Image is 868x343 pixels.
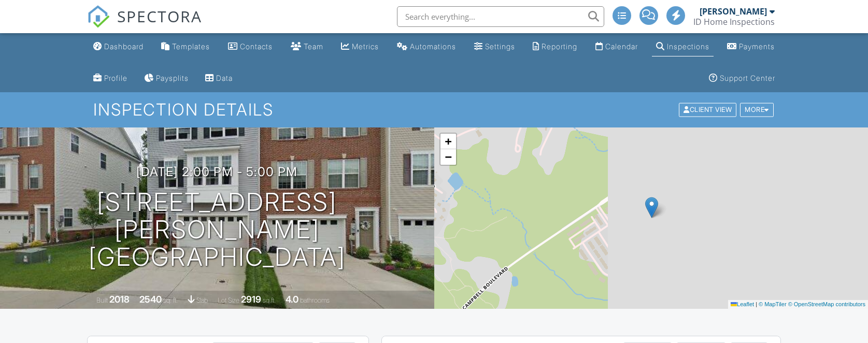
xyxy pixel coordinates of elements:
[240,42,273,51] div: Contacts
[723,37,779,56] a: Payments
[485,42,515,51] div: Settings
[679,103,736,117] div: Client View
[529,37,581,56] a: Reporting
[445,135,451,148] span: +
[156,74,189,82] div: Paysplits
[693,17,775,27] div: ID Home Inspections
[216,74,233,82] div: Data
[87,14,202,36] a: SPECTORA
[739,42,775,51] div: Payments
[337,37,383,56] a: Metrics
[740,103,774,117] div: More
[287,37,328,56] a: Team
[89,69,132,88] a: Company Profile
[440,134,456,149] a: Zoom in
[440,149,456,165] a: Zoom out
[393,37,460,56] a: Automations (Advanced)
[667,42,709,51] div: Inspections
[645,197,658,218] img: Marker
[172,42,210,51] div: Templates
[445,150,451,163] span: −
[104,74,127,82] div: Profile
[139,294,162,305] div: 2540
[157,37,214,56] a: Templates
[93,101,774,119] h1: Inspection Details
[300,296,330,304] span: bathrooms
[352,42,379,51] div: Metrics
[756,301,757,307] span: |
[109,294,130,305] div: 2018
[678,105,739,113] a: Client View
[263,296,276,304] span: sq.ft.
[652,37,714,56] a: Inspections
[241,294,261,305] div: 2919
[218,296,239,304] span: Lot Size
[163,296,178,304] span: sq. ft.
[397,6,604,27] input: Search everything...
[96,296,108,304] span: Built
[117,5,202,27] span: SPECTORA
[224,37,277,56] a: Contacts
[140,69,193,88] a: Paysplits
[104,42,144,51] div: Dashboard
[542,42,577,51] div: Reporting
[605,42,638,51] div: Calendar
[89,37,148,56] a: Dashboard
[700,6,767,17] div: [PERSON_NAME]
[705,69,779,88] a: Support Center
[304,42,323,51] div: Team
[201,69,237,88] a: Data
[788,301,865,307] a: © OpenStreetMap contributors
[286,294,298,305] div: 4.0
[87,5,110,28] img: The Best Home Inspection Software - Spectora
[759,301,787,307] a: © MapTiler
[470,37,519,56] a: Settings
[591,37,642,56] a: Calendar
[720,74,775,82] div: Support Center
[136,165,297,179] h3: [DATE] 2:00 pm - 5:00 pm
[410,42,456,51] div: Automations
[731,301,754,307] a: Leaflet
[196,296,208,304] span: slab
[17,189,418,270] h1: [STREET_ADDRESS][PERSON_NAME] [GEOGRAPHIC_DATA]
